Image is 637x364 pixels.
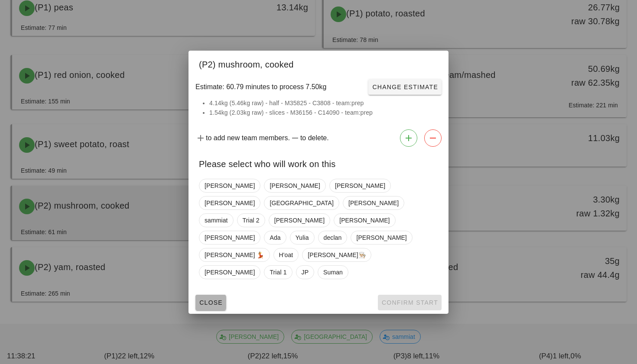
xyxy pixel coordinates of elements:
[324,231,342,244] span: declan
[243,214,260,227] span: Trial 2
[274,214,325,227] span: [PERSON_NAME]
[205,196,255,209] span: [PERSON_NAME]
[348,196,399,209] span: [PERSON_NAME]
[188,150,448,175] div: Please select who will work on this
[296,231,309,244] span: Yulia
[205,231,255,244] span: [PERSON_NAME]
[270,266,286,279] span: Trial 1
[339,214,390,227] span: [PERSON_NAME]
[188,51,448,76] div: (P2) mushroom, cooked
[270,196,333,209] span: [GEOGRAPHIC_DATA]
[199,299,223,306] span: Close
[205,214,228,227] span: sammiat
[368,79,442,95] button: Change Estimate
[279,248,293,261] span: H'oat
[209,108,438,117] li: 1.54kg (2.03kg raw) - slices - M36156 - C14090 - team:prep
[372,84,438,90] span: Change Estimate
[335,179,385,192] span: [PERSON_NAME]
[188,126,448,150] div: to add new team members. to delete.
[205,248,264,261] span: [PERSON_NAME] 💃
[205,179,255,192] span: [PERSON_NAME]
[302,266,309,279] span: JP
[209,98,438,108] li: 4.14kg (5.46kg raw) - half - M35825 - C3808 - team:prep
[270,179,320,192] span: [PERSON_NAME]
[195,295,226,310] button: Close
[205,266,255,279] span: [PERSON_NAME]
[270,231,280,244] span: Ada
[308,248,366,261] span: [PERSON_NAME]👨🏼‍🍳
[195,82,326,92] span: Estimate: 60.79 minutes to process 7.50kg
[356,231,406,244] span: [PERSON_NAME]
[323,266,343,279] span: Suman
